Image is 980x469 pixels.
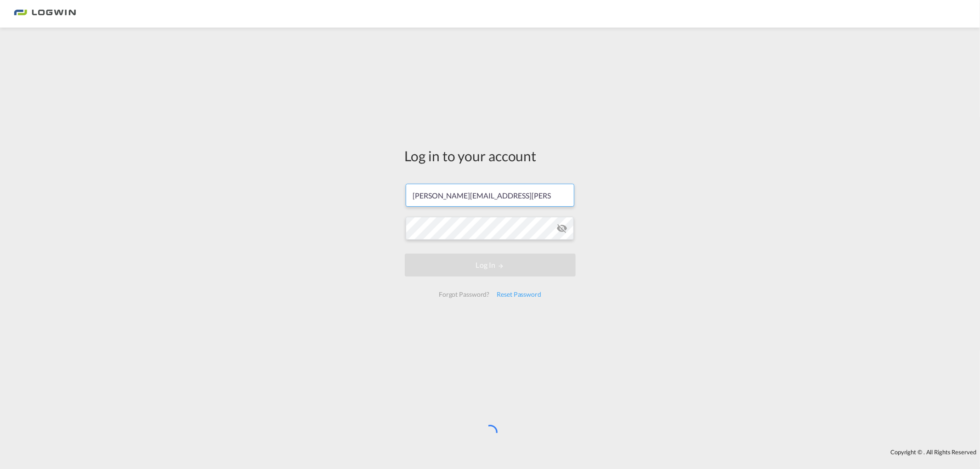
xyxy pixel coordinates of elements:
img: 2761ae10d95411efa20a1f5e0282d2d7.png [14,4,76,24]
button: LOGIN [405,254,576,277]
input: Enter email/phone number [406,184,574,207]
md-icon: icon-eye-off [556,223,567,234]
div: Forgot Password? [435,286,493,303]
div: Reset Password [493,286,545,303]
div: Log in to your account [405,146,576,165]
